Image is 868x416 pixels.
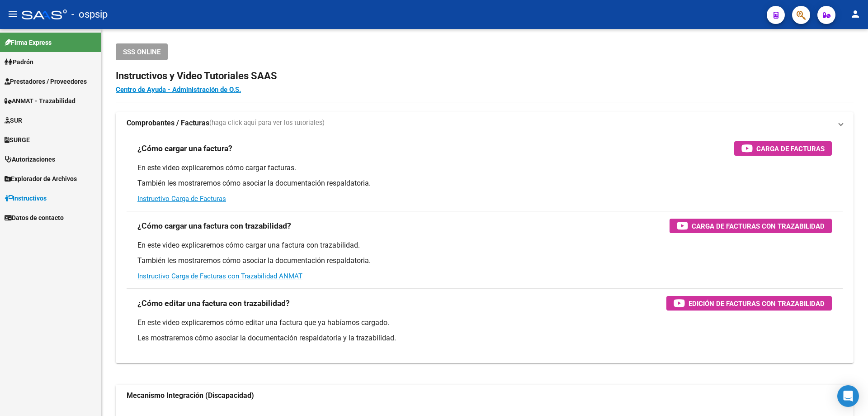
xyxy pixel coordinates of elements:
span: Carga de Facturas [756,143,825,154]
h3: ¿Cómo editar una factura con trazabilidad? [137,297,290,310]
strong: Mecanismo Integración (Discapacidad) [127,391,254,401]
a: Instructivo Carga de Facturas con Trazabilidad ANMAT [137,272,302,280]
span: (haga click aquí para ver los tutoriales) [209,118,325,128]
p: En este video explicaremos cómo cargar una factura con trazabilidad. [137,240,832,250]
button: Carga de Facturas con Trazabilidad [670,219,832,233]
h3: ¿Cómo cargar una factura con trazabilidad? [137,220,291,232]
span: Padrón [5,57,33,67]
span: Autorizaciones [5,154,55,164]
div: Comprobantes / Facturas(haga click aquí para ver los tutoriales) [116,134,854,363]
a: Instructivo Carga de Facturas [137,195,226,203]
span: Explorador de Archivos [5,174,77,184]
button: SSS ONLINE [116,43,168,60]
span: Instructivos [5,193,47,203]
h3: ¿Cómo cargar una factura? [137,142,232,155]
span: Datos de contacto [5,213,64,223]
span: - ospsip [71,5,108,24]
span: SURGE [5,135,30,145]
span: Prestadores / Proveedores [5,77,87,86]
p: En este video explicaremos cómo cargar facturas. [137,163,832,173]
a: Centro de Ayuda - Administración de O.S. [116,86,241,94]
span: Edición de Facturas con Trazabilidad [689,298,825,309]
div: Open Intercom Messenger [837,385,859,407]
mat-expansion-panel-header: Comprobantes / Facturas(haga click aquí para ver los tutoriales) [116,112,854,134]
mat-expansion-panel-header: Mecanismo Integración (Discapacidad) [116,385,854,406]
button: Carga de Facturas [734,141,832,156]
span: SUR [5,115,22,125]
p: En este video explicaremos cómo editar una factura que ya habíamos cargado. [137,318,832,328]
strong: Comprobantes / Facturas [127,118,209,128]
span: Firma Express [5,38,52,48]
p: También les mostraremos cómo asociar la documentación respaldatoria. [137,256,832,266]
span: Carga de Facturas con Trazabilidad [692,220,825,232]
button: Edición de Facturas con Trazabilidad [666,296,832,311]
span: SSS ONLINE [123,48,160,56]
h2: Instructivos y Video Tutoriales SAAS [116,67,854,85]
mat-icon: person [850,9,861,19]
mat-icon: menu [7,9,18,19]
p: Les mostraremos cómo asociar la documentación respaldatoria y la trazabilidad. [137,333,832,343]
span: ANMAT - Trazabilidad [5,96,75,106]
p: También les mostraremos cómo asociar la documentación respaldatoria. [137,178,832,188]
